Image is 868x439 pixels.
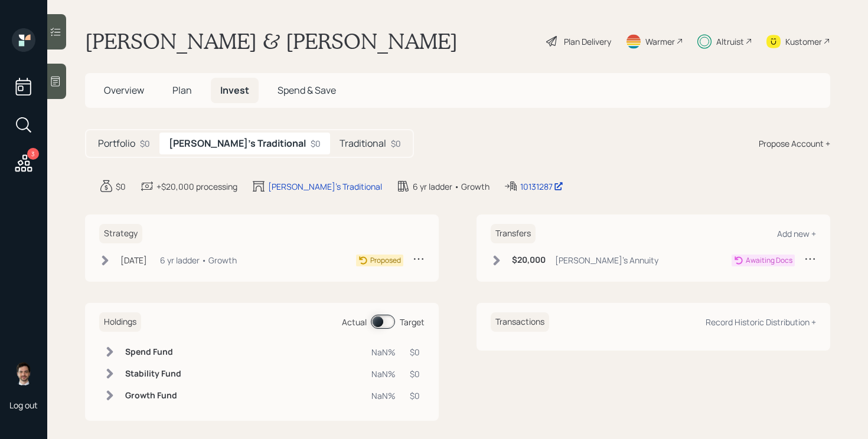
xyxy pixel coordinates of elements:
[156,180,237,193] div: +$20,000 processing
[371,346,396,358] div: NaN%
[125,391,181,401] h6: Growth Fund
[391,137,401,150] div: $0
[413,180,490,193] div: 6 yr ladder • Growth
[410,368,420,380] div: $0
[169,138,306,149] h5: [PERSON_NAME]'s Traditional
[85,28,458,54] h1: [PERSON_NAME] & [PERSON_NAME]
[104,84,144,97] span: Overview
[120,254,147,266] div: [DATE]
[99,312,141,332] h6: Holdings
[278,84,336,97] span: Spend & Save
[512,255,546,265] h6: $20,000
[759,137,830,150] div: Propose Account +
[116,180,126,193] div: $0
[220,84,249,97] span: Invest
[371,390,396,402] div: NaN%
[400,316,425,328] div: Target
[410,390,420,402] div: $0
[9,400,38,411] div: Log out
[12,362,35,385] img: jonah-coleman-headshot.png
[777,228,816,239] div: Add new +
[371,368,396,380] div: NaN%
[160,254,237,266] div: 6 yr ladder • Growth
[98,138,135,149] h5: Portfolio
[520,180,563,193] div: 10131287
[311,137,321,150] div: $0
[140,137,150,150] div: $0
[172,84,192,97] span: Plan
[370,255,401,266] div: Proposed
[491,312,549,332] h6: Transactions
[342,316,367,328] div: Actual
[716,35,744,48] div: Altruist
[645,35,675,48] div: Warmer
[27,148,39,160] div: 3
[268,180,382,193] div: [PERSON_NAME]'s Traditional
[564,35,611,48] div: Plan Delivery
[746,255,792,266] div: Awaiting Docs
[340,138,386,149] h5: Traditional
[410,346,420,358] div: $0
[706,316,816,328] div: Record Historic Distribution +
[125,347,181,357] h6: Spend Fund
[491,224,536,243] h6: Transfers
[555,254,658,266] div: [PERSON_NAME]'s Annuity
[125,369,181,379] h6: Stability Fund
[785,35,822,48] div: Kustomer
[99,224,142,243] h6: Strategy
